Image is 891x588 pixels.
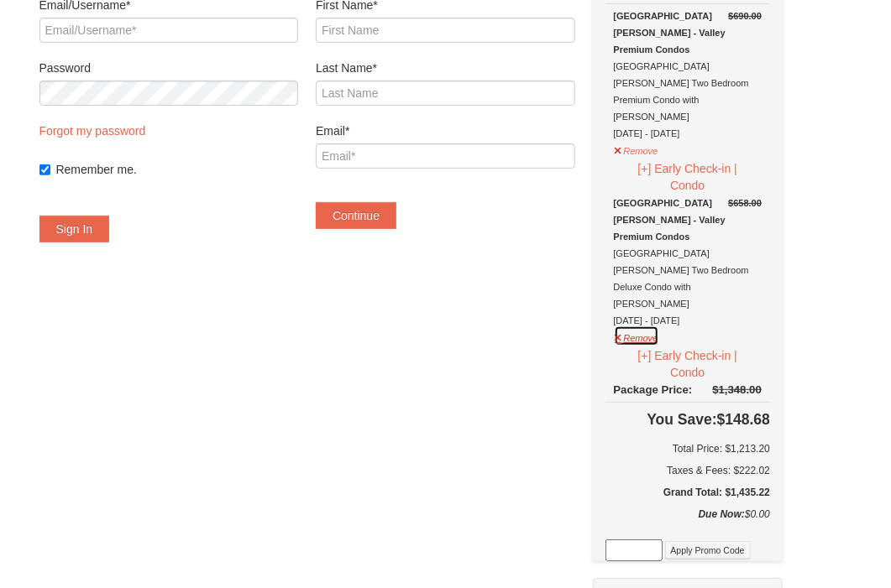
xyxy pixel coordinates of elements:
button: [+] Early Check-in | Condo [614,346,763,382]
button: Sign In [39,216,110,242]
input: Last Name [316,81,575,106]
label: Remember me. [56,161,299,178]
input: First Name [316,18,575,43]
del: $690.00 [728,11,762,21]
label: Password [39,60,299,76]
button: Continue [316,202,396,229]
div: [GEOGRAPHIC_DATA][PERSON_NAME] Two Bedroom Deluxe Condo with [PERSON_NAME] [DATE] - [DATE] [614,195,763,329]
strong: Due Now: [699,508,745,520]
button: Remove [614,138,659,159]
input: Email* [316,143,575,169]
a: Forgot my password [39,124,146,138]
label: Email* [316,122,575,139]
label: Last Name* [316,60,575,76]
span: Package Price: [614,383,693,396]
button: Apply Promo Code [665,541,751,559]
del: $1,348.00 [712,383,762,396]
del: $658.00 [728,198,762,208]
h4: $148.68 [605,411,771,428]
strong: [GEOGRAPHIC_DATA][PERSON_NAME] - Valley Premium Condos [614,198,726,242]
input: Email/Username* [39,18,299,43]
button: Remove [614,325,659,346]
div: [GEOGRAPHIC_DATA][PERSON_NAME] Two Bedroom Premium Condo with [PERSON_NAME] [DATE] - [DATE] [614,8,763,142]
div: Taxes & Fees: $222.02 [605,462,771,479]
strong: [GEOGRAPHIC_DATA][PERSON_NAME] - Valley Premium Condos [614,11,726,55]
h6: Total Price: $1,213.20 [605,440,771,457]
span: You Save: [647,411,716,428]
button: [+] Early Check-in | Condo [614,159,763,195]
h5: Grand Total: $1,435.22 [605,484,771,501]
div: $0.00 [605,506,771,539]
